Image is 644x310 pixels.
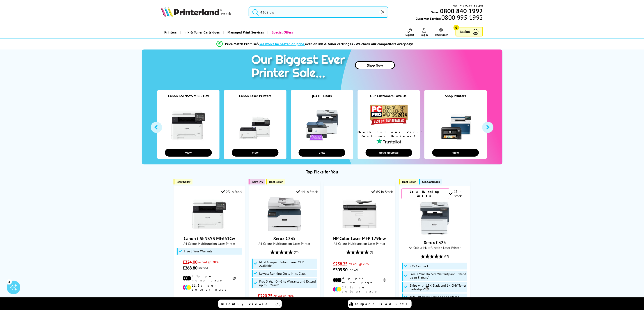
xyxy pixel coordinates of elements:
[221,189,243,194] div: 23 In Stock
[177,180,190,184] span: Best Seller
[259,272,306,275] span: Lowest Running Costs in its Class
[326,241,393,246] span: A4 Colour Multifunction Laser Printer
[355,302,410,306] span: Compare Products
[198,266,208,270] span: inc VAT
[358,94,420,104] div: Our Customers Love Us!
[421,33,428,36] span: Log In
[370,248,373,256] span: (2)
[184,249,213,253] span: Free 3 Year Warranty
[424,94,487,104] div: Shop Printers
[161,7,243,18] a: Printerland Logo
[165,149,212,157] button: View
[7,279,12,284] div: 3
[401,188,449,199] div: Low Running Costs
[259,260,316,267] span: Most Compact Colour Laser MFP Available
[431,10,440,14] span: Sales:
[343,227,376,232] a: HP Color Laser MFP 179fnw
[223,27,267,38] a: Managed Print Services
[349,262,369,266] span: ex VAT @ 20%
[418,231,452,236] a: Xerox C325
[422,180,440,184] span: £35 Cashback
[416,15,483,21] span: Customer Service:
[183,283,236,292] li: 11.5p per colour page
[456,27,483,36] a: Basket 0
[406,28,414,36] a: Support
[333,261,348,267] span: £258.25
[269,180,283,184] span: Best Seller
[258,42,413,46] div: - even on ink & toner cartridges - We check our competitors every day!
[333,276,386,284] li: 4.9p per mono page
[192,227,226,232] a: Canon i-SENSYS MF651Cw
[176,295,243,308] div: modal_delivery
[184,236,235,241] a: Canon i-SENSYS MF651Cw
[239,94,271,98] a: Canon Laser Printers
[435,28,448,36] a: Track Order
[440,7,483,15] b: 0800 840 1992
[251,241,318,246] span: A4 Colour Multifunction Laser Printer
[418,201,452,235] img: Xerox C325
[299,149,345,157] button: View
[180,27,223,38] a: Ink & Toner Cartridges
[192,197,226,231] img: Canon i-SENSYS MF651Cw
[333,236,386,241] a: HP Color Laser MFP 179fnw
[273,294,293,298] span: ex VAT @ 20%
[424,240,446,245] a: Xerox C325
[410,264,429,268] span: £35 Cashback
[168,94,209,98] a: Canon i-SENSYS MF651Cw
[268,197,301,231] img: Xerox C235
[249,7,388,18] input: Search product or brand
[410,272,466,279] span: Free 3 Year On-Site Warranty and Extend up to 5 Years*
[144,40,486,48] li: modal_Promise
[174,179,193,184] button: Best Seller
[440,9,483,13] a: 0800 840 1992
[232,149,278,157] button: View
[421,28,428,36] a: Log In
[355,61,395,69] a: Shop Now
[372,189,393,194] div: 69 In Stock
[296,189,318,194] div: 14 In Stock
[333,285,386,293] li: 27.1p per colour page
[294,248,298,256] span: (57)
[460,29,470,35] span: Basket
[249,49,350,85] img: printer sale
[249,179,265,184] button: Save 8%
[218,300,282,308] a: Recently Viewed (5)
[258,293,273,299] span: £220.75
[348,300,412,308] a: Compare Products
[406,33,414,36] span: Support
[221,302,281,306] span: Recently Viewed (5)
[333,267,348,273] span: £309.90
[183,265,197,271] span: £268.80
[259,42,305,46] span: We won’t be beaten on price,
[266,179,285,184] button: Best Seller
[268,227,301,232] a: Xerox C235
[259,280,316,287] span: Free 3 Year On-Site Warranty and Extend up to 5 Years*
[454,25,459,30] span: 0
[291,94,353,104] div: [DATE] Deals
[326,297,393,309] div: modal_delivery
[358,130,420,138] div: Check out our Verified Customer Reviews!
[410,284,466,291] span: Ships with 1.5K Black and 1K CMY Toner Cartridges*
[365,149,412,157] button: Read Reviews
[349,267,359,272] span: inc VAT
[399,179,418,184] button: Best Seller
[267,27,296,38] a: Special Offers
[449,189,468,198] div: 15 In Stock
[419,179,442,184] button: £35 Cashback
[225,42,258,46] span: Price Match Promise*
[343,197,376,231] img: HP Color Laser MFP 179fnw
[252,180,263,184] span: Save 8%
[402,180,416,184] span: Best Seller
[183,259,197,265] span: £224.00
[432,149,479,157] button: View
[161,27,180,38] a: Printers
[273,236,296,241] a: Xerox C235
[441,15,483,20] span: 0800 995 1992
[161,7,231,17] img: Printerland Logo
[184,27,220,38] span: Ink & Toner Cartridges
[183,274,236,282] li: 2.1p per mono page
[453,3,483,8] span: Mon - Fri 9:00am - 5:30pm
[176,241,243,246] span: A4 Colour Multifunction Laser Printer
[444,252,449,261] span: (87)
[198,260,218,264] span: ex VAT @ 20%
